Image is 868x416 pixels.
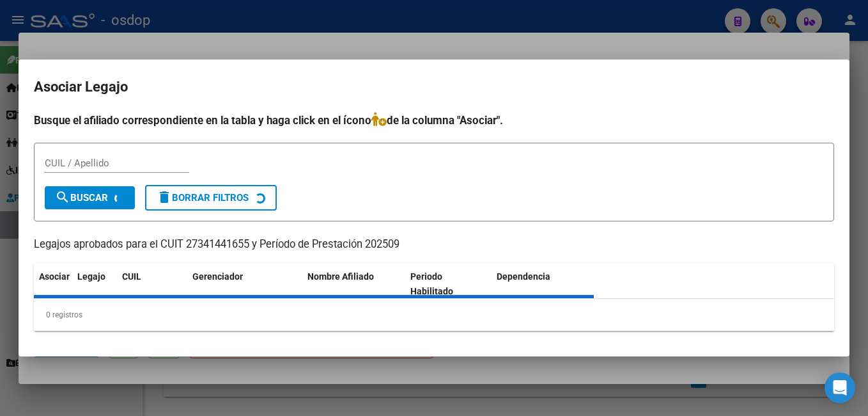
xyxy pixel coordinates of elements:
[117,263,187,305] datatable-header-cell: CUIL
[72,263,117,305] datatable-header-cell: Legajo
[157,189,172,205] mat-icon: delete
[157,192,249,204] span: Borrar Filtros
[145,185,277,211] button: Borrar Filtros
[307,271,374,282] span: Nombre Afiliado
[187,263,302,305] datatable-header-cell: Gerenciador
[55,189,70,205] mat-icon: search
[34,263,72,305] datatable-header-cell: Asociar
[45,186,135,209] button: Buscar
[34,75,834,99] h2: Asociar Legajo
[34,237,834,253] p: Legajos aprobados para el CUIT 27341441655 y Período de Prestación 202509
[122,271,141,282] span: CUIL
[192,271,243,282] span: Gerenciador
[410,271,453,296] span: Periodo Habilitado
[497,271,550,282] span: Dependencia
[34,299,834,331] div: 0 registros
[55,192,108,204] span: Buscar
[825,372,855,403] div: Open Intercom Messenger
[34,112,834,129] h4: Busque el afiliado correspondiente en la tabla y haga click en el ícono de la columna "Asociar".
[77,271,105,282] span: Legajo
[302,263,405,305] datatable-header-cell: Nombre Afiliado
[39,271,70,282] span: Asociar
[405,263,492,305] datatable-header-cell: Periodo Habilitado
[492,263,594,305] datatable-header-cell: Dependencia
